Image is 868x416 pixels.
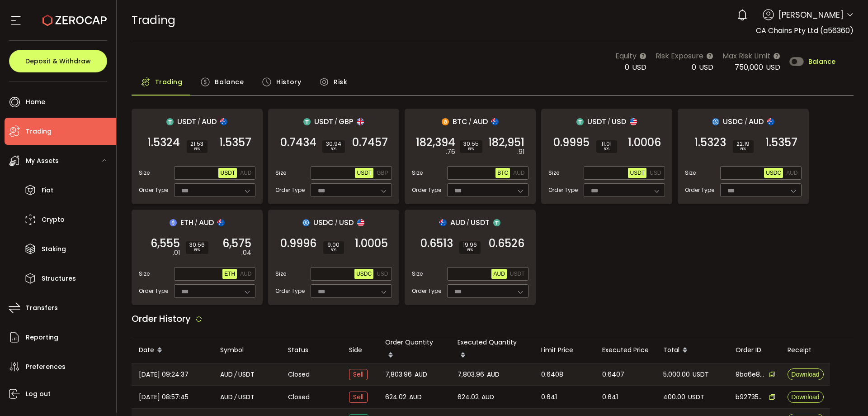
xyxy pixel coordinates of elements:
[385,392,406,402] span: 624.02
[302,219,310,226] img: usdc_portfolio.svg
[275,169,286,177] span: Size
[25,58,91,64] span: Deposit & Withdraw
[335,118,337,126] em: /
[463,147,479,152] i: BPS
[357,170,372,176] span: USDT
[238,269,253,279] button: AUD
[288,370,310,379] span: Closed
[510,271,525,277] span: USDT
[650,170,661,176] span: USD
[602,392,618,402] span: 0.641
[784,168,799,178] button: AUD
[355,168,373,178] button: USDT
[541,392,557,402] span: 0.641
[132,12,175,28] span: Trading
[132,312,191,325] span: Order History
[26,96,45,109] span: Home
[463,141,479,147] span: 30.55
[767,118,774,125] img: aud_portfolio.svg
[765,138,797,147] span: 1.5357
[220,369,233,380] span: AUD
[663,392,685,402] span: 400.00
[26,301,58,315] span: Transfers
[217,219,225,226] img: aud_portfolio.svg
[139,169,150,177] span: Size
[280,239,316,248] span: 0.9996
[42,184,53,197] span: Fiat
[385,369,412,380] span: 7,803.96
[778,9,844,21] span: [PERSON_NAME]
[42,243,66,256] span: Staking
[198,118,200,126] em: /
[240,271,251,277] span: AUD
[648,168,663,178] button: USD
[736,392,764,402] span: b9273550-9ec8-42ab-b440-debceb6bf362
[600,147,613,152] i: BPS
[736,147,750,152] i: BPS
[356,271,372,277] span: USDC
[281,345,342,355] div: Status
[458,369,484,380] span: 7,803.96
[491,269,506,279] button: AUD
[132,343,213,358] div: Date
[763,318,868,416] div: 聊天小组件
[764,168,783,178] button: USDC
[632,62,646,72] span: USD
[189,242,205,248] span: 30.56
[139,287,168,295] span: Order Type
[276,73,301,91] span: History
[766,62,780,72] span: USD
[202,116,217,127] span: AUD
[42,213,65,226] span: Crypto
[763,318,868,416] iframe: Chat Widget
[151,239,180,248] span: 6,555
[736,370,764,379] span: 9ba6e898-b757-436a-9a75-0c757ee03a1f
[234,369,237,380] em: /
[517,147,524,157] em: .91
[222,269,237,279] button: ETH
[240,170,251,176] span: AUD
[354,269,373,279] button: USDC
[215,73,244,91] span: Balance
[630,118,637,125] img: usd_portfolio.svg
[473,116,488,127] span: AUD
[735,62,763,72] span: 750,000
[628,138,661,147] span: 1.0006
[9,50,107,72] button: Deposit & Withdraw
[685,169,696,177] span: Size
[541,369,563,380] span: 0.6408
[334,73,347,91] span: Risk
[219,138,251,147] span: 1.5357
[553,138,590,147] span: 0.9995
[375,168,390,178] button: GBP
[222,239,251,248] span: 6,575
[26,360,66,373] span: Preferences
[220,392,233,402] span: AUD
[26,331,58,344] span: Reporting
[576,118,584,125] img: usdt_portfolio.svg
[288,392,310,402] span: Closed
[170,219,177,226] img: eth_portfolio.svg
[26,125,52,138] span: Trading
[453,116,467,127] span: BTC
[728,345,780,355] div: Order ID
[303,118,311,125] img: usdt_portfolio.svg
[190,141,204,147] span: 21.53
[357,118,364,125] img: gbp_portfolio.svg
[342,345,378,355] div: Side
[694,138,726,147] span: 1.5323
[446,147,455,157] em: .76
[313,217,334,228] span: USDC
[685,186,714,194] span: Order Type
[352,138,388,147] span: 0.7457
[416,138,455,147] span: 182,394
[602,369,624,380] span: 0.6407
[723,116,743,127] span: USDC
[139,392,189,402] span: [DATE] 08:57:45
[467,219,469,227] em: /
[534,345,595,355] div: Limit Price
[327,242,340,248] span: 9.00
[355,239,388,248] span: 1.0005
[489,239,524,248] span: 0.6526
[349,392,368,403] span: Sell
